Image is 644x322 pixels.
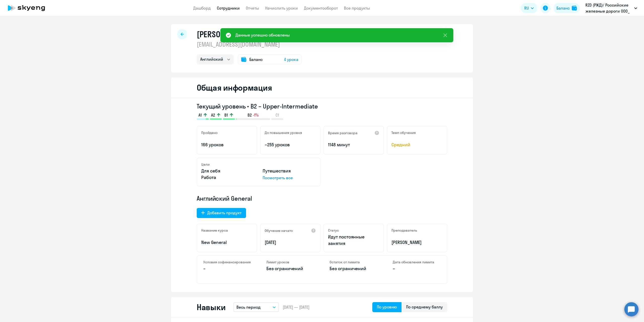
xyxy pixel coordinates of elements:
span: Английский General [197,194,252,202]
h5: Обучение начато [265,228,293,233]
div: Данные успешно обновлены [235,32,290,38]
p: RZD (РЖД)/ Российские железные дороги ООО_ KAM, КОРПОРАТИВНЫЙ УНИВЕРСИТЕТ РЖД АНО ДПО [585,2,632,14]
span: -1% [253,112,259,118]
a: Отчеты [246,6,259,11]
p: 166 уроков [201,141,253,148]
span: C1 [275,112,279,118]
p: – [203,265,251,272]
span: B1 [224,112,228,118]
p: Без ограничений [330,265,378,272]
h5: Время разговора [328,131,357,135]
p: 1148 минут [328,141,379,148]
h5: Название курса [201,228,228,233]
p: [PERSON_NAME] [391,239,443,246]
h2: Навыки [197,302,225,312]
span: 4 урока [284,56,298,62]
button: Балансbalance [553,3,580,13]
span: Баланс [249,56,263,62]
h5: До повышения уровня [265,130,302,135]
span: RU [524,5,529,11]
div: Баланс [556,5,570,11]
div: По уровню [377,304,397,310]
button: Добавить продукт [197,208,246,218]
p: Работа [201,174,255,181]
a: Сотрудники [217,6,240,11]
button: Весь период [233,302,279,312]
div: Добавить продукт [207,210,242,216]
h4: Лимит уроков [266,260,314,264]
p: – [393,265,441,272]
a: Документооборот [304,6,338,11]
p: Без ограничений [266,265,314,272]
button: RZD (РЖД)/ Российские железные дороги ООО_ KAM, КОРПОРАТИВНЫЙ УНИВЕРСИТЕТ РЖД АНО ДПО [583,2,640,14]
span: A2 [211,112,215,118]
h5: Преподаватель [391,228,417,233]
p: Для себя [201,168,255,174]
h5: Темп обучения [391,130,416,135]
p: Посмотреть все [263,175,316,181]
p: New General [201,239,253,246]
div: По среднему баллу [406,304,443,310]
p: [DATE] [265,239,316,246]
p: Путешествия [263,168,316,174]
a: Начислить уроки [265,6,298,11]
span: B2 [248,112,252,118]
h3: Текущий уровень • B2 – Upper-Intermediate [197,102,447,110]
h4: Условия софинансирования [203,260,251,264]
a: Дашборд [193,6,211,11]
h4: Дата обновления лимита [393,260,441,264]
span: A1 [198,112,202,118]
h1: [PERSON_NAME] [197,29,250,39]
img: balance [572,6,577,11]
p: ~255 уроков [265,141,316,148]
h5: Пройдено [201,130,218,135]
a: Все продукты [344,6,370,11]
p: Идут постоянные занятия [328,234,379,247]
p: [EMAIL_ADDRESS][DOMAIN_NAME] [197,40,302,48]
h2: Общая информация [197,83,272,93]
h5: Цели [201,162,210,167]
h4: Остаток от лимита [330,260,378,264]
span: Средний [391,141,443,148]
h5: Статус [328,228,339,233]
span: [DATE] — [DATE] [283,304,309,310]
button: RU [521,3,537,13]
p: Весь период [236,304,261,310]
